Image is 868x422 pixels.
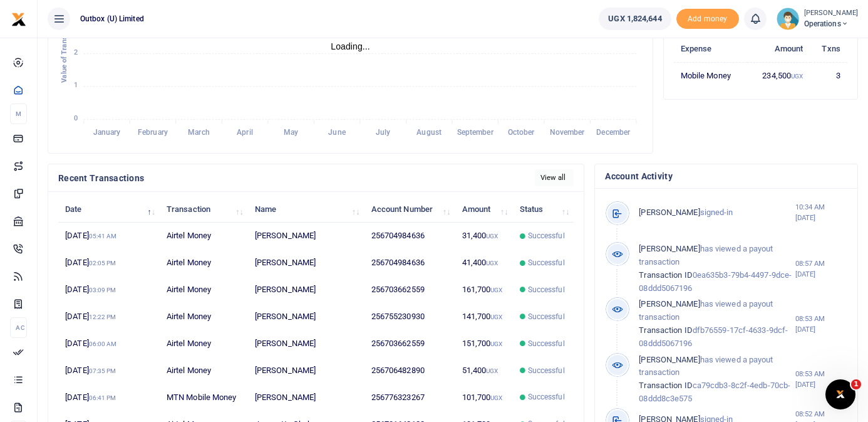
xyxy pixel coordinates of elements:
td: [PERSON_NAME] [248,303,364,330]
td: 256703662559 [364,277,455,303]
span: Add money [676,9,739,29]
th: Date: activate to sort column descending [58,196,160,223]
td: [PERSON_NAME] [248,277,364,303]
tspan: 2 [74,48,78,56]
span: [PERSON_NAME] [639,208,700,217]
small: 06:41 PM [89,394,116,401]
td: Airtel Money [160,277,248,303]
p: has viewed a payout transaction dfb76559-17cf-4633-9dcf-08ddd5067196 [639,298,795,350]
th: Amount: activate to sort column ascending [455,196,512,223]
small: UGX [791,73,803,80]
span: 1 [851,379,861,389]
small: UGX [486,233,498,240]
th: Account Number: activate to sort column ascending [364,196,455,223]
tspan: June [328,129,346,137]
li: Wallet ballance [594,8,676,30]
td: Mobile Money [674,62,748,88]
tspan: July [376,129,390,137]
span: Successful [528,257,565,268]
small: UGX [486,367,498,374]
th: Name: activate to sort column ascending [248,196,364,223]
tspan: November [550,129,586,137]
td: 141,700 [455,303,512,330]
th: Status: activate to sort column ascending [512,196,574,223]
td: Airtel Money [160,223,248,250]
small: 06:00 AM [89,340,117,347]
td: [DATE] [58,277,160,303]
small: 03:09 PM [89,287,116,293]
td: 234,500 [747,62,810,88]
span: Successful [528,391,565,403]
tspan: October [508,129,535,137]
td: [PERSON_NAME] [248,330,364,357]
small: UGX [486,260,498,266]
td: Airtel Money [160,250,248,277]
span: Outbox (U) Limited [75,13,149,24]
td: [DATE] [58,330,160,357]
td: 256703662559 [364,330,455,357]
td: 161,700 [455,277,512,303]
small: [PERSON_NAME] [804,8,858,19]
th: Transaction: activate to sort column ascending [160,196,248,223]
td: 256776323267 [364,384,455,411]
small: UGX [490,340,502,347]
small: UGX [490,287,502,293]
tspan: April [237,129,253,137]
span: Successful [528,311,565,322]
span: [PERSON_NAME] [639,299,700,309]
a: UGX 1,824,644 [599,8,671,30]
tspan: September [457,129,494,137]
td: [PERSON_NAME] [248,384,364,411]
li: M [10,103,27,124]
tspan: May [284,129,298,137]
li: Toup your wallet [676,9,739,29]
span: Successful [528,365,565,376]
a: Add money [676,13,739,23]
a: View all [535,169,574,186]
th: Txns [810,35,847,62]
td: 101,700 [455,384,512,411]
h4: Account Activity [605,169,847,183]
td: 256704984636 [364,223,455,250]
td: 151,700 [455,330,512,357]
span: Transaction ID [639,381,692,390]
td: [DATE] [58,303,160,330]
tspan: March [188,129,210,137]
small: 08:53 AM [DATE] [795,314,847,335]
tspan: December [596,129,631,137]
small: 08:57 AM [DATE] [795,258,847,280]
tspan: 1 [74,82,78,90]
span: Successful [528,230,565,241]
tspan: February [138,129,168,137]
tspan: August [416,129,442,137]
span: Operations [804,18,858,29]
small: UGX [490,394,502,401]
li: Ac [10,317,27,338]
text: Loading... [331,41,370,51]
tspan: January [93,129,121,137]
td: [PERSON_NAME] [248,357,364,384]
td: Airtel Money [160,303,248,330]
small: 08:53 AM [DATE] [795,369,847,390]
td: [DATE] [58,384,160,411]
td: 3 [810,62,847,88]
td: [DATE] [58,357,160,384]
th: Amount [747,35,810,62]
td: 256706482890 [364,357,455,384]
small: UGX [490,314,502,320]
span: UGX 1,824,644 [608,13,661,25]
p: has viewed a payout transaction 0ea635b3-79b4-4497-9dce-08ddd5067196 [639,243,795,295]
tspan: 0 [74,114,78,122]
small: 07:35 PM [89,367,116,374]
td: [DATE] [58,250,160,277]
th: Expense [674,35,748,62]
span: [PERSON_NAME] [639,355,700,364]
td: [DATE] [58,223,160,250]
a: logo-small logo-large logo-large [11,14,26,23]
iframe: Intercom live chat [825,379,855,409]
td: Airtel Money [160,330,248,357]
td: MTN Mobile Money [160,384,248,411]
small: 05:41 AM [89,233,117,240]
h4: Recent Transactions [58,171,525,185]
small: 02:05 PM [89,260,116,266]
